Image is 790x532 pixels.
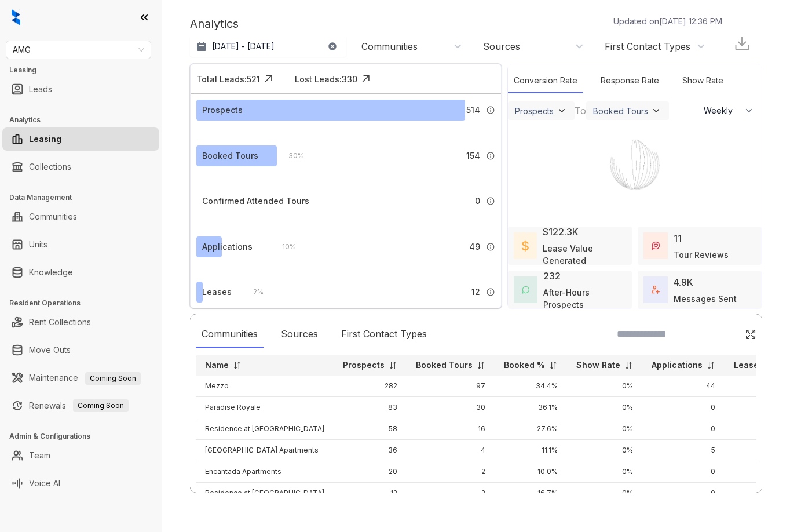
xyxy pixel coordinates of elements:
[29,338,71,362] a: Move Outs
[674,293,737,305] div: Messages Sent
[277,150,304,162] div: 30 %
[543,225,579,239] div: $122.3K
[495,376,567,397] td: 34.4%
[2,261,159,284] li: Knowledge
[486,196,495,206] img: Info
[642,440,725,461] td: 5
[734,359,763,371] p: Leases
[504,359,545,371] p: Booked %
[9,115,162,125] h3: Analytics
[196,418,334,440] td: Residence at [GEOGRAPHIC_DATA]
[407,418,495,440] td: 16
[2,127,159,151] li: Leasing
[242,286,264,298] div: 2 %
[196,397,334,418] td: Paradise Royale
[477,361,485,370] img: sorting
[270,241,296,253] div: 10 %
[508,68,583,93] div: Conversion Rate
[9,192,162,203] h3: Data Management
[483,40,520,53] div: Sources
[466,104,480,116] span: 514
[202,104,243,116] div: Prospects
[613,15,722,27] p: Updated on [DATE] 12:36 PM
[595,68,665,93] div: Response Rate
[343,359,385,371] p: Prospects
[642,461,725,483] td: 0
[73,399,129,412] span: Coming Soon
[674,275,693,289] div: 4.9K
[567,418,642,440] td: 0%
[233,361,242,370] img: sorting
[486,105,495,115] img: Info
[196,440,334,461] td: [GEOGRAPHIC_DATA] Apartments
[725,418,785,440] td: 0
[196,483,334,504] td: Residence at [GEOGRAPHIC_DATA]
[416,359,473,371] p: Booked Tours
[407,483,495,504] td: 2
[334,418,407,440] td: 58
[202,241,253,253] div: Applications
[202,195,309,207] div: Confirmed Attended Tours
[275,321,324,348] div: Sources
[361,40,418,53] div: Communities
[260,70,277,88] img: Click Icon
[12,9,20,25] img: logo
[543,269,561,283] div: 232
[486,151,495,161] img: Info
[725,461,785,483] td: 0
[212,41,275,52] p: [DATE] - [DATE]
[725,376,785,397] td: 10
[407,376,495,397] td: 97
[2,444,159,467] li: Team
[407,397,495,418] td: 30
[652,286,660,294] img: TotalFum
[549,361,558,370] img: sorting
[642,397,725,418] td: 0
[205,359,229,371] p: Name
[295,73,357,85] div: Lost Leads: 330
[495,397,567,418] td: 36.1%
[190,15,239,32] p: Analytics
[652,242,660,250] img: TourReviews
[495,440,567,461] td: 11.1%
[642,483,725,504] td: 0
[697,100,762,121] button: Weekly
[357,70,375,88] img: Click Icon
[2,472,159,495] li: Voice AI
[196,461,334,483] td: Encantada Apartments
[334,461,407,483] td: 20
[85,372,141,385] span: Coming Soon
[29,78,52,101] a: Leads
[650,105,662,116] img: ViewFilterArrow
[29,472,60,495] a: Voice AI
[543,242,626,267] div: Lease Value Generated
[575,104,586,118] div: To
[475,195,480,207] span: 0
[13,41,144,59] span: AMG
[522,286,529,294] img: AfterHoursConversations
[567,483,642,504] td: 0%
[2,366,159,389] li: Maintenance
[196,321,264,348] div: Communities
[2,205,159,228] li: Communities
[725,397,785,418] td: 0
[556,105,568,116] img: ViewFilterArrow
[704,105,739,116] span: Weekly
[642,376,725,397] td: 44
[642,418,725,440] td: 0
[2,233,159,256] li: Units
[2,394,159,417] li: Renewals
[334,483,407,504] td: 12
[9,65,162,75] h3: Leasing
[720,329,730,339] img: SearchIcon
[591,121,678,208] img: Loader
[543,286,626,311] div: After-Hours Prospects
[2,311,159,334] li: Rent Collections
[567,440,642,461] td: 0%
[745,329,756,340] img: Click Icon
[522,240,529,252] img: LeaseValue
[725,440,785,461] td: 2
[725,483,785,504] td: 0
[196,376,334,397] td: Mezzo
[29,444,50,467] a: Team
